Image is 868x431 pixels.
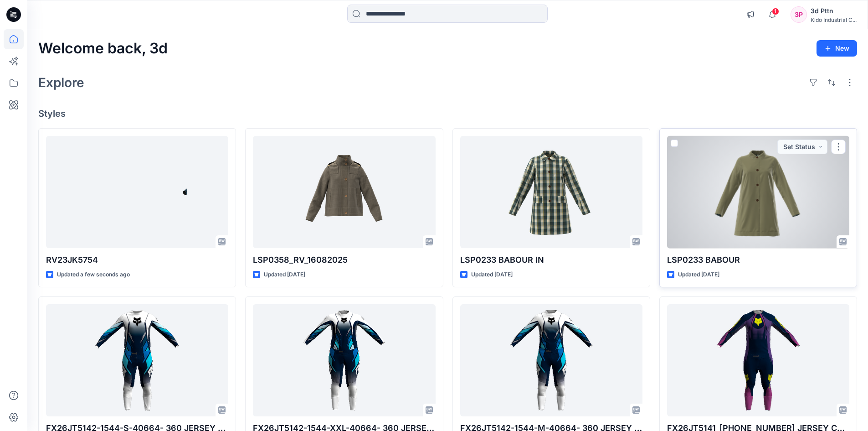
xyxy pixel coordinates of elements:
span: 1 [772,8,779,15]
a: FX26JT5142-1544-S-40664- 360 JERSEY CORE GRAPHIC [46,304,228,417]
p: Updated [DATE] [678,270,719,280]
p: Updated [DATE] [471,270,513,280]
p: Updated [DATE] [264,270,305,280]
a: LSP0233 BABOUR IN [460,136,642,249]
a: RV23JK5754 [46,136,228,249]
p: Updated a few seconds ago [57,270,130,280]
div: Kido Industrial C... [811,16,857,23]
h2: Explore [38,75,84,90]
h2: Welcome back, 3d [38,40,168,57]
a: LSP0358_RV_16082025 [253,136,435,249]
div: 3P [791,6,807,23]
p: LSP0233 BABOUR [667,254,849,266]
h4: Styles [38,108,857,119]
div: 3d Pttn [811,5,857,16]
button: New [817,40,857,57]
a: LSP0233 BABOUR [667,136,849,249]
p: LSP0358_RV_16082025 [253,254,435,266]
a: FX26JT5141_5143-40662-360 JERSEY COMMERCIAL-GRAPHIC [667,304,849,417]
p: RV23JK5754 [46,254,228,266]
p: LSP0233 BABOUR IN [460,254,642,266]
a: FX26JT5142-1544-XXL-40664- 360 JERSEY CORE GRAPHIC [253,304,435,417]
a: FX26JT5142-1544-M-40664- 360 JERSEY CORE GRAPHIC [460,304,642,417]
